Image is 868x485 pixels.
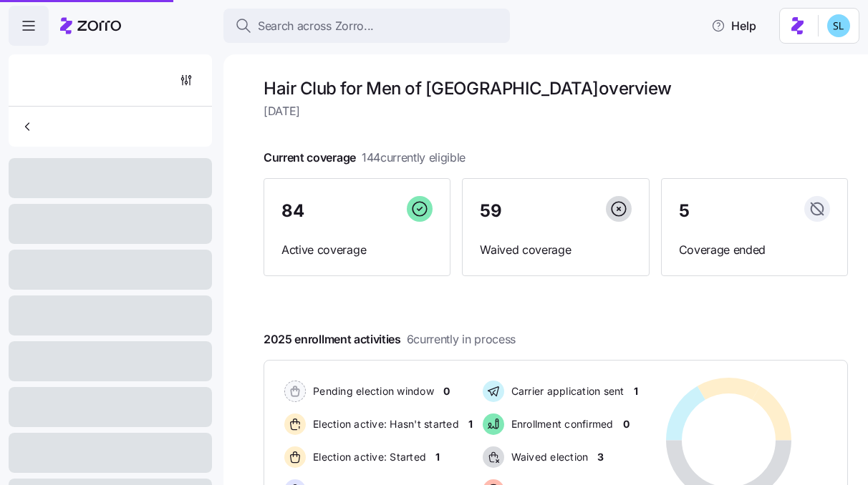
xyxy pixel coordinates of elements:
span: Enrollment confirmed [507,417,614,431]
span: Election active: Hasn't started [309,417,459,431]
span: 3 [597,450,604,464]
span: Election active: Started [309,450,426,464]
span: 0 [623,417,630,431]
span: 1 [435,450,440,464]
span: Waived election [507,450,589,464]
img: 7c620d928e46699fcfb78cede4daf1d1 [827,14,850,37]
